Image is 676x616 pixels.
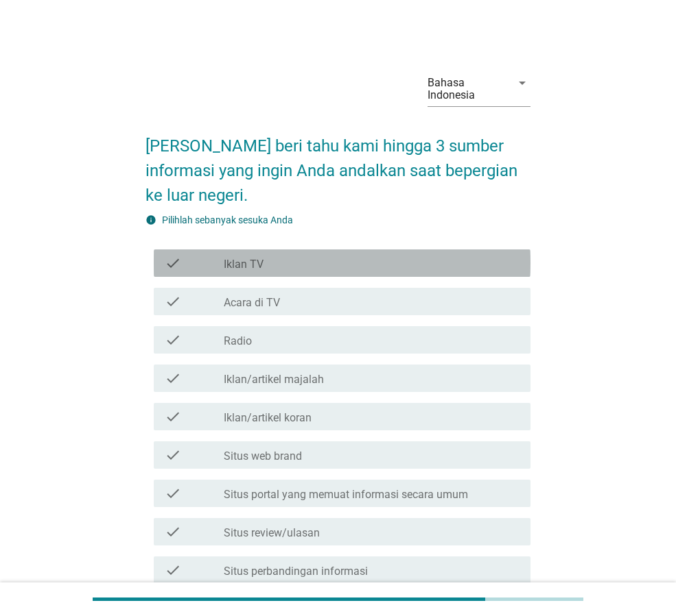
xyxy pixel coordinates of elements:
label: Acara di TV [224,296,280,310]
i: check [165,523,181,540]
i: check [165,293,181,310]
i: check [165,370,181,386]
i: check [165,562,181,578]
label: Pilihlah sebanyak sesuka Anda [162,214,293,225]
label: Iklan TV [224,258,264,271]
label: Iklan/artikel majalah [224,373,324,386]
label: Situs perbandingan informasi [224,565,368,578]
label: Situs review/ulasan [224,526,320,540]
i: check [165,485,181,502]
label: Radio [224,334,252,348]
i: info [145,214,156,225]
i: check [165,408,181,425]
h2: [PERSON_NAME] beri tahu kami hingga 3 sumber informasi yang ingin Anda andalkan saat bepergian ke... [145,120,531,208]
i: check [165,447,181,463]
label: Situs web brand [224,449,302,463]
i: check [165,332,181,348]
i: arrow_drop_down [514,75,531,91]
label: Situs portal yang memuat informasi secara umum [224,488,468,502]
i: check [165,255,181,271]
label: Iklan/artikel koran [224,411,312,425]
div: Bahasa Indonesia [428,77,503,101]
